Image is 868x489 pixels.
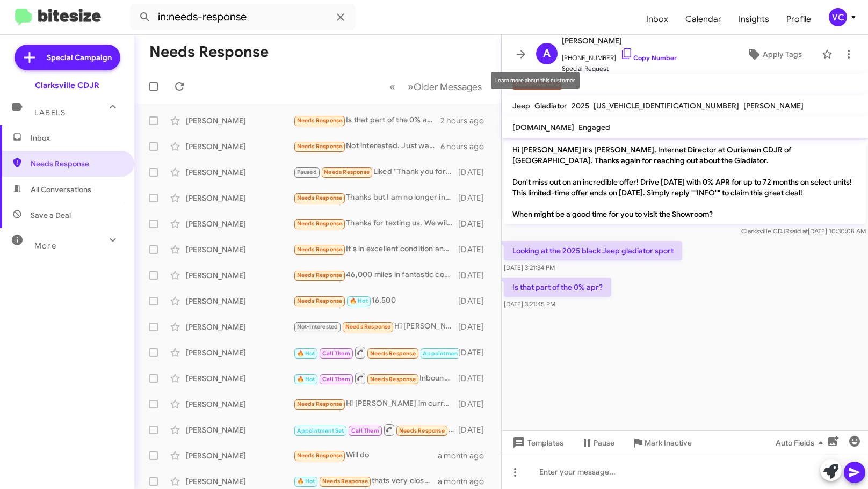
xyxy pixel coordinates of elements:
span: 🔥 Hot [350,297,368,304]
span: Older Messages [414,81,482,93]
span: All Conversations [31,184,91,195]
a: Special Campaign [15,45,120,70]
span: [PHONE_NUMBER] [562,47,677,63]
div: [DATE] [458,270,493,281]
button: Previous [383,76,402,98]
span: [DOMAIN_NAME] [512,122,574,132]
a: Inbox [638,4,677,35]
span: Needs Response [324,169,370,176]
a: Profile [778,4,820,35]
nav: Page navigation example [384,76,488,98]
span: Templates [510,433,563,452]
span: Needs Response [297,452,343,459]
a: Copy Number [620,54,677,62]
span: Jeep [512,101,530,111]
div: Learn more about this customer [491,72,580,89]
button: VC [820,8,856,26]
span: Mark Inactive [645,433,692,452]
button: Auto Fields [767,433,836,452]
p: Is that part of the 0% apr? [504,278,611,297]
div: a month ago [438,476,493,487]
span: Special Campaign [47,52,112,63]
span: Appointment Set [297,427,344,434]
div: VC [829,8,847,26]
span: Auto Fields [776,433,827,452]
span: Save a Deal [31,210,71,221]
span: Needs Response [297,400,343,407]
span: Special Request [562,63,677,74]
span: 🔥 Hot [297,376,315,383]
span: A [543,45,551,62]
div: [PERSON_NAME] [186,347,293,358]
h1: Needs Response [149,43,269,61]
span: Needs Response [31,158,122,169]
span: Needs Response [297,194,343,201]
div: [DATE] [458,244,493,255]
span: Call Them [351,427,379,434]
div: [PERSON_NAME] [186,296,293,306]
div: Hi [PERSON_NAME] im currently working with [PERSON_NAME] at Ourisman to sell these cars we are ju... [293,398,458,410]
a: Calendar [677,4,730,35]
div: [DATE] [458,218,493,229]
span: [DATE] 3:21:34 PM [504,264,555,272]
p: Hi [PERSON_NAME] it's [PERSON_NAME], Internet Director at Ourisman CDJR of [GEOGRAPHIC_DATA]. Tha... [504,140,866,224]
div: Is that part of the 0% apr? [293,114,440,127]
span: Pause [594,433,614,452]
span: said at [789,227,808,235]
div: [PERSON_NAME] [186,193,293,203]
div: [DATE] [458,193,493,203]
div: [PERSON_NAME] [186,115,293,126]
span: Clarksville CDJR [DATE] 10:30:08 AM [741,227,866,235]
button: Mark Inactive [623,433,700,452]
p: Looking at the 2025 black Jeep gladiator sport [504,241,682,260]
div: [DATE] [458,399,493,410]
div: Hi [PERSON_NAME], any update on when the check will be ready? [293,320,458,333]
div: 16,500 [293,295,458,307]
span: Needs Response [297,297,343,304]
span: Needs Response [370,350,416,357]
a: Insights [730,4,778,35]
div: Inbound Call [293,423,458,436]
div: [PERSON_NAME] [186,425,293,435]
span: Paused [297,169,317,176]
span: [PERSON_NAME] [743,101,804,111]
div: [PERSON_NAME] [186,141,293,152]
span: 🔥 Hot [297,350,315,357]
span: Call Them [322,376,350,383]
div: 6 hours ago [440,141,493,152]
span: » [408,80,414,93]
div: [DATE] [458,296,493,306]
span: Needs Response [297,220,343,227]
button: Next [401,76,488,98]
span: Needs Response [297,246,343,253]
span: Apply Tags [763,45,802,64]
span: Needs Response [297,272,343,279]
span: [US_VEHICLE_IDENTIFICATION_NUMBER] [594,101,739,111]
span: Labels [34,108,66,118]
div: [PERSON_NAME] [186,322,293,332]
span: More [34,241,56,251]
div: [PERSON_NAME] [186,218,293,229]
div: [DATE] [458,425,493,435]
span: Needs Response [297,143,343,150]
span: [DATE] 3:21:45 PM [504,300,555,308]
div: [PERSON_NAME] [186,270,293,281]
input: Search [130,4,356,30]
span: Needs Response [297,117,343,124]
div: It's in excellent condition and has 21,000 miles. No issues. If you could give me a range, I'd li... [293,243,458,256]
div: Will do [293,449,438,462]
span: Gladiator [534,101,567,111]
div: [PERSON_NAME] [186,450,293,461]
button: Templates [502,433,572,452]
div: [DATE] [458,373,493,384]
span: Not-Interested [297,323,338,330]
span: Engaged [578,122,610,132]
span: Appointment Set [423,350,470,357]
span: 🔥 Hot [297,478,315,485]
span: Needs Response [370,376,416,383]
div: [PERSON_NAME] [186,399,293,410]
